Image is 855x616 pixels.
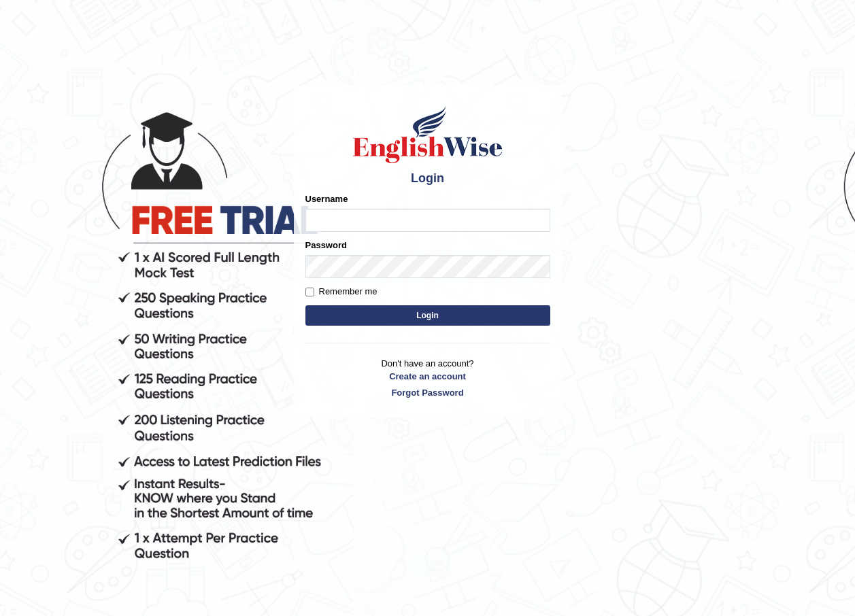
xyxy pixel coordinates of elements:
[350,104,505,165] img: Logo of English Wise sign in for intelligent practice with AI
[305,172,550,186] h4: Login
[305,285,378,298] label: Remember me
[305,288,314,296] input: Remember me
[305,305,550,326] button: Login
[305,386,550,399] a: Forgot Password
[305,192,348,205] label: Username
[305,370,550,383] a: Create an account
[305,239,347,252] label: Password
[305,357,550,399] p: Don't have an account?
